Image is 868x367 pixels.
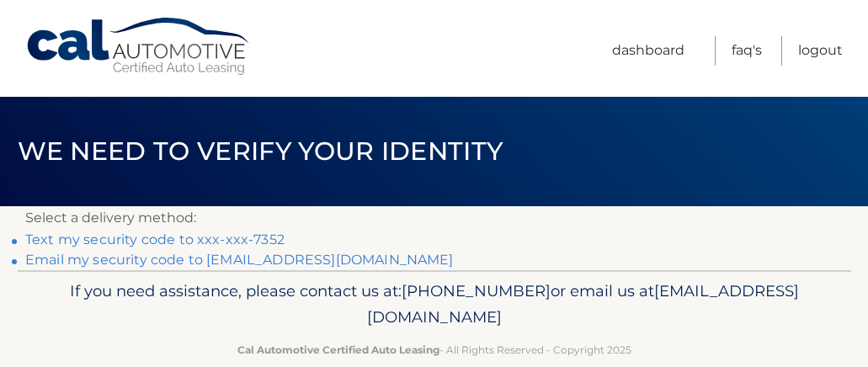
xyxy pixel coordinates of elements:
p: - All Rights Reserved - Copyright 2025 [43,341,826,359]
a: Logout [798,36,843,66]
a: FAQ's [732,36,762,66]
span: [PHONE_NUMBER] [402,281,551,301]
a: Text my security code to xxx-xxx-7352 [25,231,285,247]
a: Email my security code to [EMAIL_ADDRESS][DOMAIN_NAME] [25,252,454,268]
a: Cal Automotive [25,17,253,77]
p: If you need assistance, please contact us at: or email us at [43,278,826,332]
strong: Cal Automotive Certified Auto Leasing [237,343,439,356]
a: Dashboard [612,36,684,66]
p: Select a delivery method: [25,206,843,230]
span: We need to verify your identity [18,136,503,167]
